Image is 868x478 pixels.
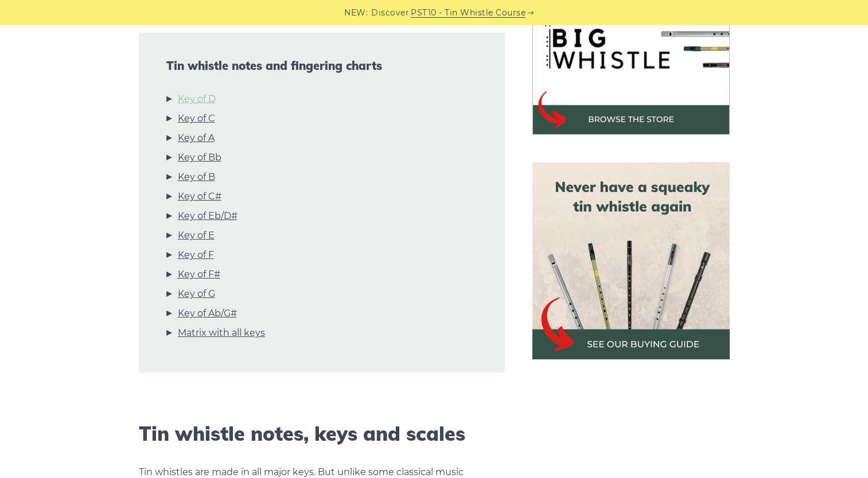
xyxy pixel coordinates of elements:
a: Matrix with all keys [178,326,265,340]
img: tin whistle buying guide [532,162,730,359]
a: Key of C# [178,189,221,204]
a: Key of F# [178,267,220,282]
span: NEW: [344,6,368,19]
a: Key of G [178,287,215,301]
a: Key of Bb [178,150,221,165]
span: Tin whistle notes and fingering charts [166,59,477,73]
a: Key of C [178,111,215,126]
a: Key of B [178,170,215,185]
a: Key of A [178,131,215,146]
h2: Tin whistle notes, keys and scales [139,422,505,446]
a: Key of Ab/G# [178,306,237,321]
a: Key of F [178,248,214,262]
a: PST10 - Tin Whistle Course [411,6,526,19]
a: Key of E [178,228,215,243]
a: Key of D [178,92,216,107]
a: Key of Eb/D# [178,209,238,224]
span: Discover [371,6,409,19]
